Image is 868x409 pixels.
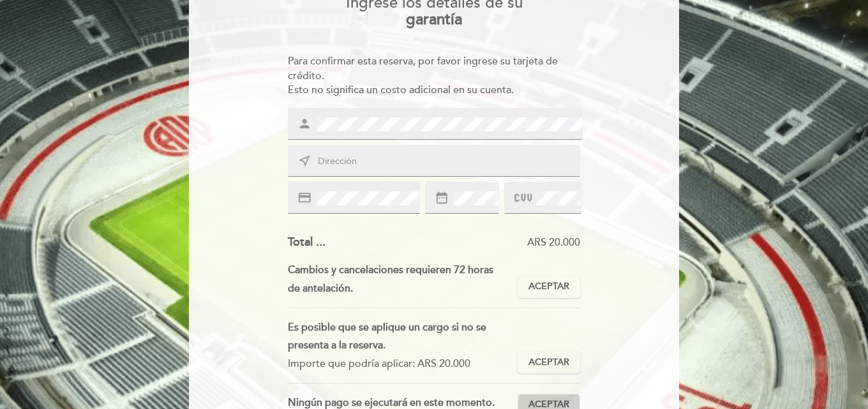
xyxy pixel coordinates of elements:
b: garantía [406,10,462,29]
i: person [297,117,311,131]
div: ARS 20.000 [325,235,581,250]
i: near_me [297,154,311,168]
button: Aceptar [518,276,580,298]
span: Aceptar [528,356,569,369]
div: Cambios y cancelaciones requieren 72 horas de antelación. [288,261,518,298]
button: Aceptar [518,352,580,373]
input: Dirección [317,154,582,169]
i: date_range [435,191,449,205]
span: Aceptar [528,280,569,294]
div: Para confirmar esta reserva, por favor ingrese su tarjeta de crédito. Esto no significa un costo ... [288,54,581,98]
i: credit_card [297,191,311,205]
div: Importe que podría aplicar: ARS 20.000 [288,355,508,373]
div: Es posible que se aplique un cargo si no se presenta a la reserva. [288,318,508,355]
span: Total ... [288,235,325,249]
